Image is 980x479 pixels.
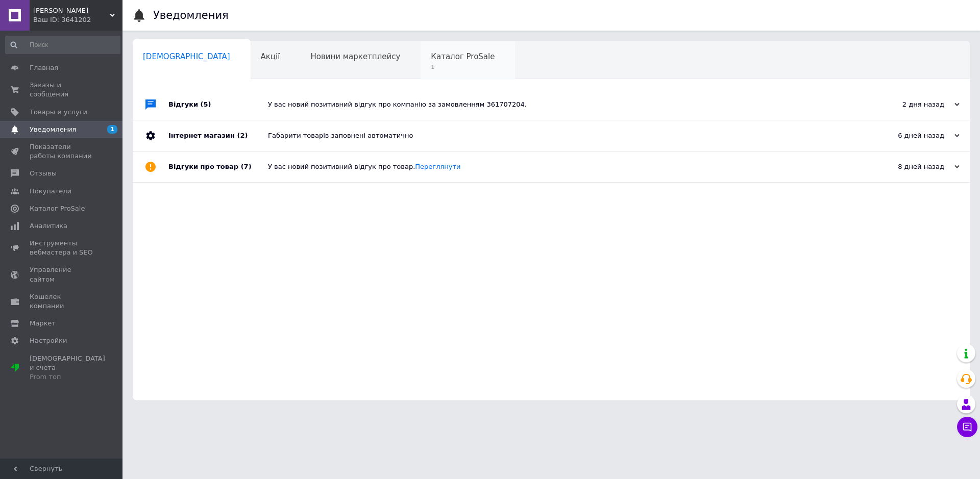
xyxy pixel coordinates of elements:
div: У вас новий позитивний відгук про компанію за замовленням 361707204. [268,100,857,109]
span: [DEMOGRAPHIC_DATA] [143,52,230,61]
span: [DEMOGRAPHIC_DATA] и счета [30,354,105,382]
span: Кошелек компании [30,292,94,311]
h1: Уведомления [153,9,229,21]
a: Переглянути [415,163,460,170]
div: Відгуки [168,89,268,120]
span: Заказы и сообщения [30,81,94,99]
span: Покупатели [30,187,71,196]
span: Уведомления [30,125,76,134]
span: Главная [30,63,58,72]
div: Габарити товарів заповнені автоматично [268,131,857,140]
div: 2 дня назад [857,100,960,109]
button: Чат с покупателем [957,417,977,437]
input: Поиск [5,36,120,54]
span: Управление сайтом [30,265,94,284]
span: Новини маркетплейсу [310,52,400,61]
span: Товары и услуги [30,108,87,117]
div: Prom топ [30,372,105,382]
div: Інтернет магазин [168,120,268,151]
span: (7) [241,163,252,170]
span: Каталог ProSale [431,52,495,61]
span: Акції [261,52,280,61]
span: Маркет [30,319,56,328]
span: Настройки [30,336,67,345]
span: 1 [107,125,117,134]
div: Відгуки про товар [168,152,268,182]
span: Инструменты вебмастера и SEO [30,239,94,257]
span: Фитнес Одежда [33,6,110,15]
span: (2) [237,132,248,139]
span: Каталог ProSale [30,204,85,213]
span: Показатели работы компании [30,142,94,161]
div: 6 дней назад [857,131,960,140]
span: Отзывы [30,169,57,178]
div: У вас новий позитивний відгук про товар. [268,162,857,171]
span: Аналитика [30,221,67,231]
div: 8 дней назад [857,162,960,171]
span: 1 [431,63,495,71]
div: Ваш ID: 3641202 [33,15,122,24]
span: (5) [201,100,211,108]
